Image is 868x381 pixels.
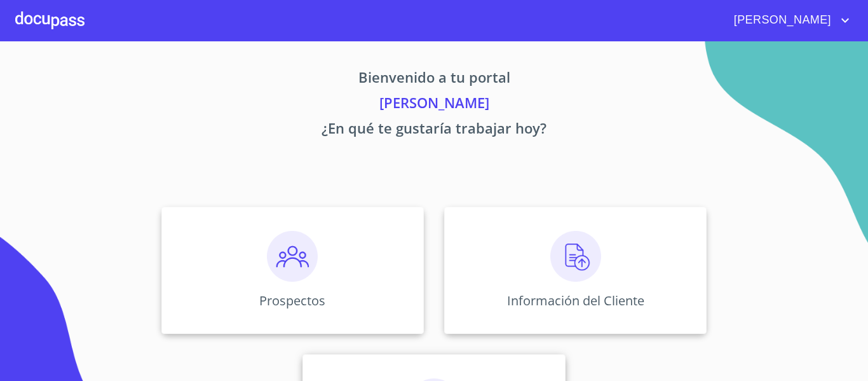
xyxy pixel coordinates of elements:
[259,292,325,309] p: Prospectos
[43,92,825,118] p: [PERSON_NAME]
[507,292,644,309] p: Información del Cliente
[43,67,825,92] p: Bienvenido a tu portal
[724,10,837,31] span: [PERSON_NAME]
[550,231,601,282] img: carga.png
[43,118,825,143] p: ¿En qué te gustaría trabajar hoy?
[267,231,318,282] img: prospectos.png
[724,10,853,31] button: account of current user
